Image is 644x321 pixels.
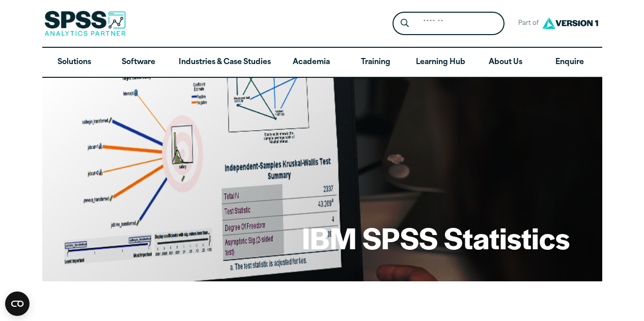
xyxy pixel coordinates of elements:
[171,48,279,77] a: Industries & Case Studies
[44,11,126,36] img: SPSS Analytics Partner
[279,48,343,77] a: Academia
[395,14,414,33] button: Search magnifying glass icon
[302,218,570,257] h1: IBM SPSS Statistics
[538,48,602,77] a: Enquire
[540,14,601,33] img: Version1 Logo
[393,12,505,36] form: Site Header Search Form
[42,48,106,77] a: Solutions
[401,19,409,27] svg: Search magnifying glass icon
[408,48,473,77] a: Learning Hub
[5,291,30,316] button: Open CMP widget
[343,48,407,77] a: Training
[42,48,602,77] nav: Desktop version of site main menu
[106,48,171,77] a: Software
[513,16,540,31] span: Part of
[473,48,538,77] a: About Us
